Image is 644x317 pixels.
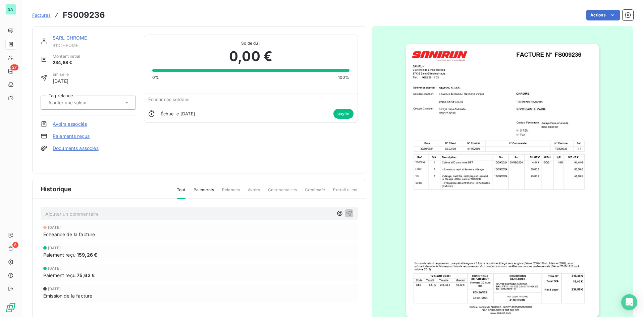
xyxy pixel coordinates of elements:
a: Documents associés [53,145,99,152]
span: 75,62 € [77,272,95,279]
span: Échéances soldées [148,97,190,102]
span: Émise le [53,71,69,77]
span: 159,26 € [77,251,97,258]
span: Creditsafe [305,187,325,198]
span: Paiement reçu [43,251,75,258]
span: Commentaires [268,187,297,198]
span: Échéance de la facture [43,231,95,238]
h3: FS009236 [63,9,105,21]
img: Logo LeanPay [5,302,16,313]
span: Émission de la facture [43,292,92,299]
span: [DATE] [48,246,61,250]
a: Avoirs associés [53,121,87,127]
span: Portail client [333,187,358,198]
span: 100% [338,74,350,81]
span: [DATE] [53,77,69,85]
span: [DATE] [48,287,61,291]
span: Montant initial [53,53,80,59]
span: Paiements [194,187,214,198]
span: Avoirs [248,187,260,198]
span: Relances [222,187,240,198]
span: 234,88 € [53,59,80,66]
div: SA [5,4,16,15]
a: Factures [32,12,51,18]
span: Paiement reçu [43,272,75,279]
a: 27 [5,66,16,76]
span: Solde dû : [152,40,350,46]
span: Tout [177,187,185,199]
div: Open Intercom Messenger [621,294,637,310]
span: 411CHROME [53,43,136,48]
span: Échue le [DATE] [161,111,195,116]
span: 0,00 € [229,46,272,66]
a: Paiements reçus [53,133,90,140]
span: payée [333,109,354,119]
span: Historique [41,184,72,194]
button: Actions [586,10,620,20]
span: 27 [10,64,18,70]
a: SARL CHROME [53,35,87,41]
span: [DATE] [48,266,61,270]
span: Factures [32,12,51,18]
span: [DATE] [48,225,61,229]
img: invoice_thumbnail [406,44,599,317]
input: Ajouter une valeur [48,100,115,106]
span: 8 [12,242,18,248]
span: 0% [152,74,159,81]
